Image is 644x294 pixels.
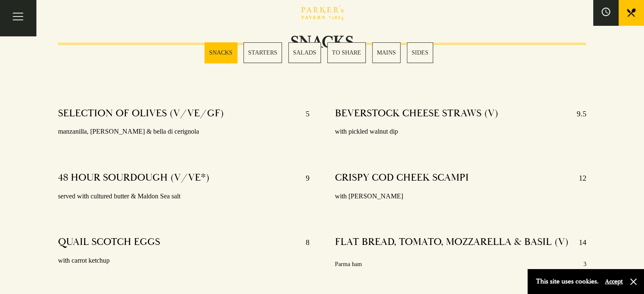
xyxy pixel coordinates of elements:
p: served with cultured butter & Maldon Sea salt [58,190,310,203]
a: 6 / 6 [407,42,433,63]
p: with [PERSON_NAME] [335,190,586,203]
h4: FLAT BREAD, TOMATO, MOZZARELLA & BASIL (V) [335,236,569,249]
p: 3 [583,259,586,269]
a: 1 / 6 [205,42,237,63]
h4: BEVERSTOCK CHEESE STRAWS (V) [335,107,498,121]
a: 2 / 6 [243,42,282,63]
p: with pickled walnut dip [335,126,586,138]
h4: 48 HOUR SOURDOUGH (V/VE*) [58,171,210,185]
button: Accept [605,278,623,286]
p: Parma ham [335,259,362,269]
h4: QUAIL SCOTCH EGGS [58,236,160,249]
p: 8 [297,236,310,249]
p: 5 [297,107,310,121]
a: 5 / 6 [372,42,401,63]
a: 3 / 6 [288,42,321,63]
p: 9 [297,171,310,185]
p: manzanilla, [PERSON_NAME] & bella di cerignola [58,126,310,138]
p: This site uses cookies. [536,275,599,288]
h4: SELECTION OF OLIVES (V/VE/GF) [58,107,224,121]
p: 14 [570,236,586,249]
p: with carrot ketchup [58,255,310,267]
h4: CRISPY COD CHEEK SCAMPI [335,171,469,185]
p: 12 [570,171,586,185]
p: 9.5 [568,107,586,121]
button: Close and accept [629,278,638,286]
a: 4 / 6 [327,42,366,63]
